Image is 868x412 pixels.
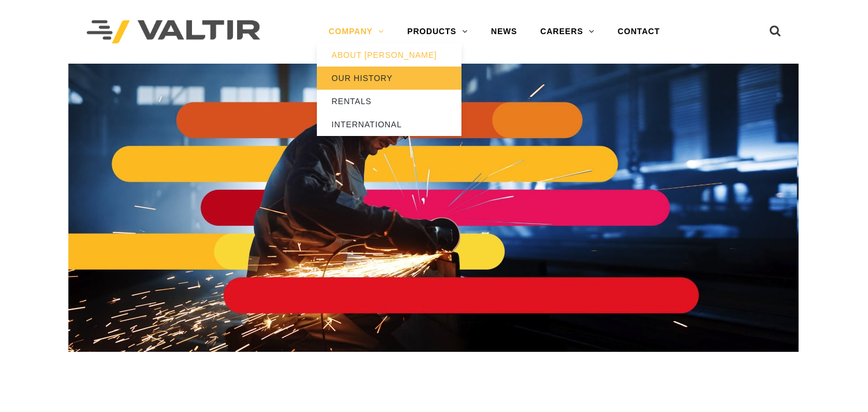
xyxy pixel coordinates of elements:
img: Valtir [87,20,260,44]
a: NEWS [479,20,529,43]
a: COMPANY [317,20,396,43]
a: CAREERS [529,20,606,43]
a: CONTACT [606,20,671,43]
a: OUR HISTORY [317,67,461,90]
a: PRODUCTS [396,20,479,43]
a: RENTALS [317,90,461,113]
a: ABOUT [PERSON_NAME] [317,43,461,67]
a: INTERNATIONAL [317,113,461,136]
